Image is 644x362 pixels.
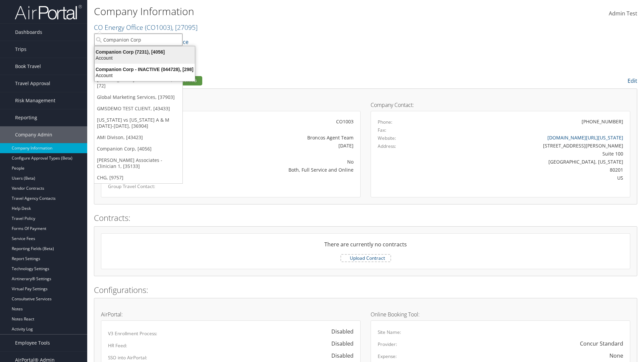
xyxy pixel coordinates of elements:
[193,158,354,165] div: No
[15,24,42,41] span: Dashboards
[609,3,637,24] a: Admin Test
[378,329,401,336] label: Site Name:
[15,109,37,126] span: Reporting
[371,312,630,317] h4: Online Booking Tool:
[108,330,157,337] label: V3 Enrollment Process:
[325,340,354,348] div: Disabled
[172,23,198,32] span: , [ 27095 ]
[325,327,354,336] div: Disabled
[108,354,147,361] label: SSO into AirPortal:
[15,58,41,75] span: Book Travel
[94,284,637,296] h2: Configurations:
[442,158,624,165] div: [GEOGRAPHIC_DATA], [US_STATE]
[94,34,182,46] input: Search Accounts
[442,142,624,149] div: [STREET_ADDRESS][PERSON_NAME]
[145,23,172,32] span: ( CO1003 )
[325,352,354,360] div: Disabled
[442,150,624,157] div: Suite 100
[609,352,623,360] div: None
[94,75,453,86] h2: Company Profile:
[582,118,623,125] div: [PHONE_NUMBER]
[15,92,55,109] span: Risk Management
[15,335,50,351] span: Employee Tools
[378,119,392,125] label: Phone:
[15,126,52,143] span: Company Admin
[15,75,50,92] span: Travel Approval
[94,92,182,103] a: Global Marketing Services, [37903]
[94,132,182,143] a: AMI Divison, [43423]
[94,23,198,32] a: CO Energy Office
[609,10,637,17] span: Admin Test
[547,134,623,141] a: [DOMAIN_NAME][URL][US_STATE]
[341,255,390,261] label: Upload Contract
[378,135,396,141] label: Website:
[15,41,26,58] span: Trips
[378,353,397,360] label: Expense:
[193,166,354,173] div: Both, Full Service and Online
[371,102,630,108] h4: Company Contact:
[94,172,182,183] a: CHG, [9757]
[442,166,624,173] div: 80201
[91,66,199,72] div: Companion Corp - INACTIVE (044728), [298]
[91,49,199,55] div: Companion Corp (7231), [4056]
[101,102,361,108] h4: Account Details:
[108,342,127,349] label: HR Feed:
[101,240,630,254] div: There are currently no contracts
[193,134,354,141] div: Broncos Agent Team
[193,118,354,125] div: CO1003
[628,77,637,84] a: Edit
[580,340,623,348] div: Concur Standard
[108,183,183,190] label: Group Travel Contact:
[94,103,182,114] a: GMSDEMO TEST CLIENT, [43433]
[378,127,386,133] label: Fax:
[15,4,82,20] img: airportal-logo.png
[94,114,182,132] a: [US_STATE] vs [US_STATE] A & M [DATE]-[DATE], [36904]
[378,143,396,149] label: Address:
[91,55,199,61] div: Account
[193,142,354,149] div: [DATE]
[94,212,637,224] h2: Contracts:
[91,72,199,78] div: Account
[94,4,456,18] h1: Company Information
[442,174,624,181] div: US
[378,341,397,348] label: Provider:
[94,143,182,155] a: Companion Corp, [4056]
[94,74,182,92] a: [PERSON_NAME] Business Travel, [72]
[101,312,361,317] h4: AirPortal:
[94,155,182,172] a: [PERSON_NAME] Associates - Clinician 1, [35133]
